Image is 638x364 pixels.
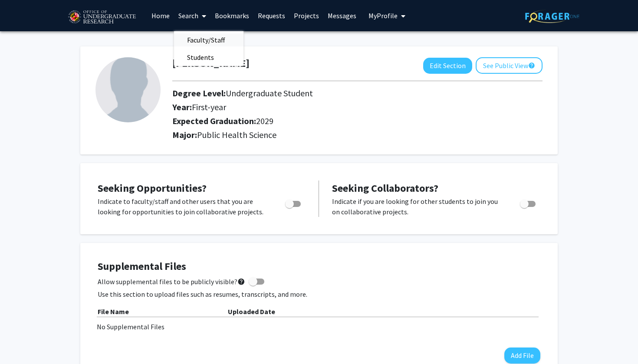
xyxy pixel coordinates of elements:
h2: Major: [172,130,543,140]
span: Allow supplemental files to be publicly visible? [98,276,245,287]
h1: [PERSON_NAME] [172,57,250,70]
a: Search [174,0,210,31]
div: Toggle [282,196,306,209]
a: Projects [289,0,323,31]
mat-icon: help [237,276,245,287]
a: Bookmarks [210,0,253,31]
span: 2029 [256,115,273,126]
iframe: Chat [7,325,37,357]
div: No Supplemental Files [97,321,541,332]
p: Indicate to faculty/staff and other users that you are looking for opportunities to join collabor... [98,196,269,217]
p: Use this section to upload files such as resumes, transcripts, and more. [98,289,540,299]
h2: Expected Graduation: [172,116,494,126]
a: Faculty/Staff [174,33,243,46]
span: Undergraduate Student [226,88,313,98]
span: Seeking Opportunities? [98,181,207,195]
a: Students [174,51,243,64]
button: Add File [504,348,540,364]
span: Seeking Collaborators? [332,181,438,195]
a: Home [147,0,174,31]
button: Edit Section [423,58,472,74]
img: Profile Picture [95,57,161,122]
h2: Year: [172,102,494,112]
span: Students [174,49,227,66]
mat-icon: help [528,60,535,71]
a: Requests [253,0,289,31]
b: Uploaded Date [228,307,275,316]
span: Public Health Science [197,129,276,140]
a: Messages [323,0,361,31]
div: Toggle [516,196,540,209]
h2: Degree Level: [172,88,494,98]
p: Indicate if you are looking for other students to join you on collaborative projects. [332,196,503,217]
b: File Name [98,307,129,316]
img: ForagerOne Logo [525,10,579,23]
span: My Profile [368,11,398,20]
img: University of Maryland Logo [65,7,138,28]
span: Faculty/Staff [174,31,238,49]
button: See Public View [476,57,543,74]
span: First-year [192,102,226,112]
h4: Supplemental Files [98,260,540,273]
